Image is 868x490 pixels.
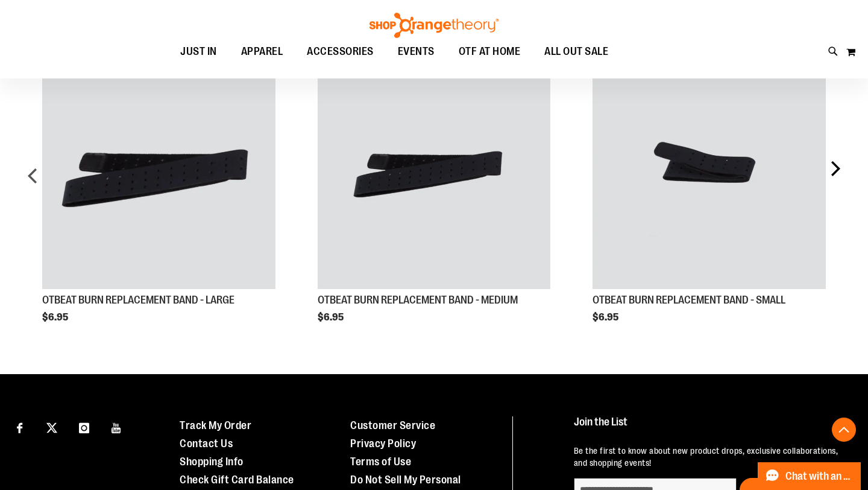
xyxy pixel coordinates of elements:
img: OTBEAT BURN REPLACEMENT BAND - MEDIUM [318,56,550,289]
img: OTBEAT BURN REPLACEMENT BAND - LARGE [42,56,275,289]
span: JUST IN [180,38,217,65]
span: APPAREL [241,38,283,65]
a: Visit our Youtube page [106,416,127,437]
a: OTBEAT BURN REPLACEMENT BAND - SMALL [593,294,785,306]
div: next [823,38,847,323]
span: EVENTS [398,38,435,65]
a: Product Page Link [593,56,825,291]
a: Product Page Link [42,56,275,291]
a: Contact Us [180,437,233,450]
span: $6.95 [318,312,345,323]
a: OTBEAT BURN REPLACEMENT BAND - MEDIUM [318,294,518,306]
div: prev [21,38,45,323]
a: Customer Service [350,419,435,431]
a: OTBEAT BURN REPLACEMENT BAND - LARGE [42,294,234,306]
a: Visit our X page [42,416,63,437]
h4: Join the List [574,416,845,439]
a: Visit our Instagram page [74,416,95,437]
p: Be the first to know about new product drops, exclusive collaborations, and shopping events! [574,445,845,469]
button: Chat with an Expert [758,462,861,490]
span: $6.95 [593,312,620,323]
img: OTBEAT BURN REPLACEMENT BAND - SMALL [593,56,825,289]
button: Back To Top [832,418,856,442]
img: Shop Orangetheory [368,13,500,38]
span: Chat with an Expert [785,471,854,482]
a: Check Gift Card Balance [180,474,294,486]
span: ACCESSORIES [307,38,374,65]
span: OTF AT HOME [459,38,521,65]
a: Terms of Use [350,456,411,468]
a: Product Page Link [318,56,550,291]
a: Visit our Facebook page [9,416,30,437]
span: $6.95 [42,312,70,323]
img: Twitter [46,422,57,433]
a: Shopping Info [180,456,244,468]
a: Track My Order [180,419,251,431]
a: Privacy Policy [350,437,416,450]
span: ALL OUT SALE [544,38,608,65]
